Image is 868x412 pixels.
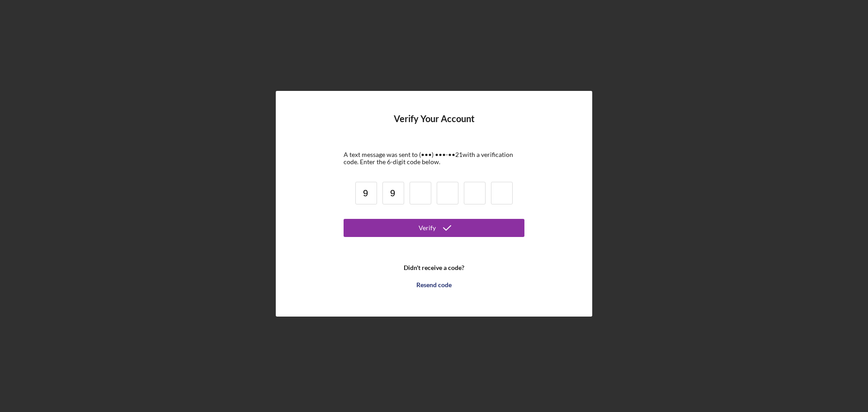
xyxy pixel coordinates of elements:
button: Resend code [344,276,524,294]
b: Didn't receive a code? [404,264,464,271]
div: A text message was sent to (•••) •••-•• 21 with a verification code. Enter the 6-digit code below. [344,151,524,166]
h4: Verify Your Account [394,114,475,137]
button: Verify [344,219,524,237]
div: Resend code [416,276,452,294]
div: Verify [419,219,436,237]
